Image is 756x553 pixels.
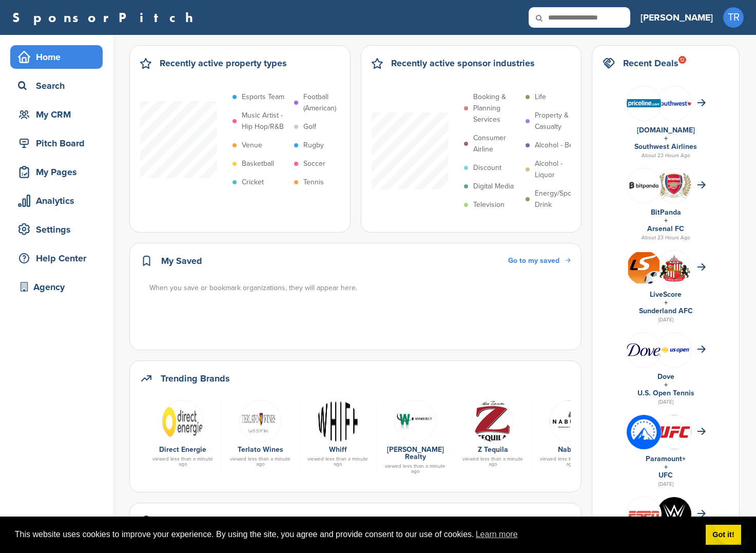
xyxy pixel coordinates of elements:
[549,400,591,442] img: 13087291 1710432272574779 6243116714689585292 n
[242,91,284,103] p: Esports Team
[637,389,694,397] a: U.S. Open Tennis
[650,290,682,299] a: LiveScore
[664,380,668,389] a: +
[394,400,436,442] img: Whitaker
[303,121,316,132] p: Golf
[10,218,103,241] a: Settings
[12,11,200,24] a: SponsorPitch
[10,131,103,155] a: Pitch Board
[459,456,526,467] div: viewed less than a minute ago
[537,400,604,441] a: 13087291 1710432272574779 6243116714689585292 n
[15,77,103,95] div: Search
[242,177,264,188] p: Cricket
[627,173,661,198] img: Bitpanda7084
[535,110,582,132] p: Property & Casualty
[657,101,691,106] img: Southwest airlines logo 2014.svg
[715,512,748,545] iframe: Button to launch messaging window
[679,56,686,64] div: 12
[10,74,103,98] a: Search
[706,525,741,545] a: dismiss cookie message
[657,415,691,449] img: Ufc
[15,527,697,542] span: This website uses cookies to improve your experience. By using the site, you agree and provide co...
[627,507,661,521] img: Screen shot 2016 05 05 at 12.09.31 pm
[159,445,206,454] a: Direct Energie
[508,256,559,265] span: Go to my saved
[657,345,691,354] img: Screen shot 2018 07 23 at 2.49.02 pm
[10,246,103,270] a: Help Center
[242,140,262,151] p: Venue
[603,480,729,489] div: [DATE]
[473,199,505,211] p: Television
[623,56,679,70] h2: Recent Deals
[473,132,520,155] p: Consumer Airline
[227,456,294,467] div: viewed less than a minute ago
[603,233,729,242] div: About 23 Hours Ago
[723,7,744,28] span: TR
[10,189,103,213] a: Analytics
[161,513,238,528] h2: My Recommended
[239,400,281,442] img: Screen shot 2016 07 18 at 10.08.56 am
[15,134,103,152] div: Pitch Board
[658,471,673,480] a: UFC
[603,315,729,325] div: [DATE]
[657,173,691,198] img: Open uri20141112 64162 vhlk61?1415807597
[238,445,283,454] a: Terlato Wines
[227,400,294,441] a: Screen shot 2016 07 18 at 10.08.56 am
[473,91,520,125] p: Booking & Planning Services
[149,456,216,467] div: viewed less than a minute ago
[329,445,347,454] a: Whiff
[459,400,526,441] a: Data
[10,160,103,184] a: My Pages
[535,140,580,151] p: Alcohol - Beer
[634,142,697,151] a: Southwest Airlines
[149,400,216,441] a: Screen shot 2015 09 16 at 8.52.51 am
[657,253,691,282] img: Open uri20141112 64162 1q58x9c?1415807470
[639,307,693,315] a: Sunderland AFC
[10,275,103,299] a: Agency
[664,134,668,143] a: +
[242,110,289,132] p: Music Artist - Hip Hop/R&B
[641,6,713,29] a: [PERSON_NAME]
[558,445,583,454] a: Nabufit
[15,105,103,124] div: My CRM
[382,400,449,441] a: Whitaker
[472,400,514,442] img: Data
[303,158,325,169] p: Soccer
[10,45,103,69] a: Home
[627,415,661,449] img: Gofqa30r 400x400
[303,177,324,188] p: Tennis
[641,10,713,25] h3: [PERSON_NAME]
[664,463,668,471] a: +
[15,192,103,210] div: Analytics
[603,151,729,160] div: About 23 Hours Ago
[664,216,668,225] a: +
[627,251,661,285] img: Livescore
[478,445,508,454] a: Z Tequila
[664,298,668,307] a: +
[474,527,519,542] a: learn more about cookies
[657,372,674,381] a: Dove
[161,254,202,268] h2: My Saved
[391,56,535,70] h2: Recently active sponsor industries
[304,400,371,441] a: Logo
[627,343,661,356] img: Data
[646,454,686,463] a: Paramount+
[508,255,571,266] a: Go to my saved
[647,224,684,233] a: Arsenal FC
[161,371,230,386] h2: Trending Brands
[10,103,103,126] a: My CRM
[304,456,371,467] div: viewed less than a minute ago
[603,397,729,407] div: [DATE]
[160,56,287,70] h2: Recently active property types
[535,91,546,103] p: Life
[15,278,103,296] div: Agency
[473,181,514,192] p: Digital Media
[382,464,449,474] div: viewed less than a minute ago
[242,158,274,169] p: Basketball
[637,126,695,135] a: [DOMAIN_NAME]
[651,208,681,217] a: BitPanda
[627,99,661,107] img: Data
[303,140,324,151] p: Rugby
[657,497,691,531] img: 3swomx r 400x400
[317,400,359,442] img: Logo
